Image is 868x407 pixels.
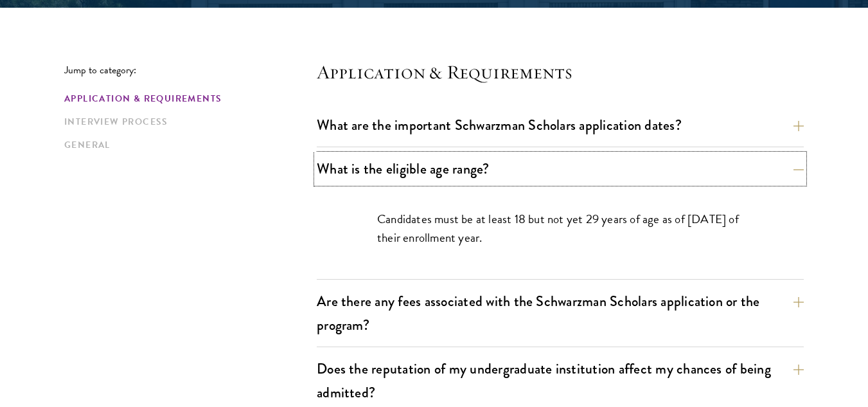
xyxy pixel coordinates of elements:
[317,59,804,85] h4: Application & Requirements
[317,154,804,183] button: What is the eligible age range?
[377,210,743,247] p: Candidates must be at least 18 but not yet 29 years of age as of [DATE] of their enrollment year.
[64,92,309,105] a: Application & Requirements
[317,111,804,140] button: What are the important Schwarzman Scholars application dates?
[317,354,804,407] button: Does the reputation of my undergraduate institution affect my chances of being admitted?
[64,64,317,76] p: Jump to category:
[317,287,804,339] button: Are there any fees associated with the Schwarzman Scholars application or the program?
[64,138,309,152] a: General
[64,115,309,129] a: Interview Process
